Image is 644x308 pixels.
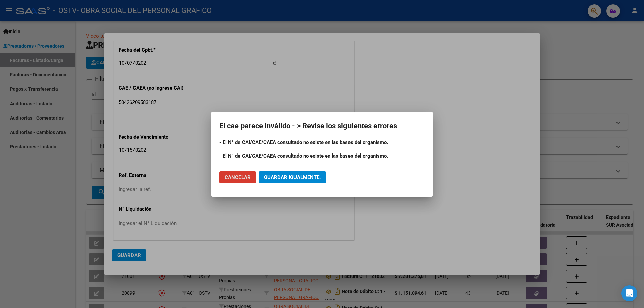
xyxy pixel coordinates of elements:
[219,171,256,183] button: Cancelar
[264,174,321,180] span: Guardar igualmente.
[219,120,425,132] h2: El cae parece inválido - > Revise los siguientes errores
[219,153,388,159] strong: - El N° de CAI/CAE/CAEA consultado no existe en las bases del organismo.
[225,174,251,180] span: Cancelar
[259,171,326,183] button: Guardar igualmente.
[219,139,388,145] strong: - El N° de CAI/CAE/CAEA consultado no existe en las bases del organismo.
[621,285,637,301] div: Open Intercom Messenger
